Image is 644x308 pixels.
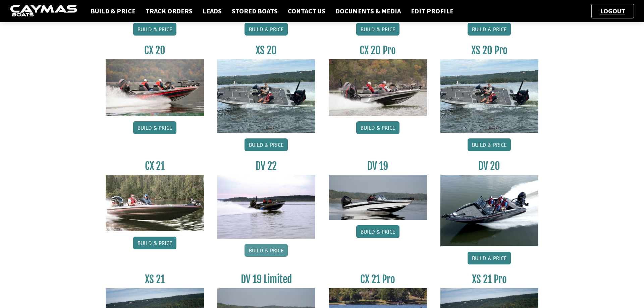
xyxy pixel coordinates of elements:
img: CX-20Pro_thumbnail.jpg [329,59,427,116]
img: XS_20_resized.jpg [440,59,539,133]
a: Build & Price [245,138,288,151]
h3: DV 22 [217,160,316,172]
a: Build & Price [356,121,399,134]
a: Build & Price [245,23,288,36]
h3: DV 19 Limited [217,273,316,286]
h3: CX 20 [106,44,204,57]
a: Contact Us [284,7,329,15]
h3: DV 20 [440,160,539,172]
img: XS_20_resized.jpg [217,59,316,133]
a: Build & Price [356,23,399,36]
a: Build & Price [133,23,176,36]
a: Build & Price [245,244,288,257]
h3: XS 21 Pro [440,273,539,286]
img: DV_20_from_website_for_caymas_connect.png [440,175,539,246]
a: Documents & Media [332,7,404,15]
a: Edit Profile [408,7,457,15]
a: Build & Price [87,7,139,15]
h3: CX 21 [106,160,204,172]
img: CX21_thumb.jpg [106,175,204,231]
a: Build & Price [133,237,176,249]
h3: XS 20 Pro [440,44,539,57]
img: dv-19-ban_from_website_for_caymas_connect.png [329,175,427,220]
h3: XS 21 [106,273,204,286]
a: Build & Price [468,138,511,151]
a: Build & Price [468,23,511,36]
a: Track Orders [142,7,196,15]
a: Stored Boats [228,7,281,15]
img: caymas-dealer-connect-2ed40d3bc7270c1d8d7ffb4b79bf05adc795679939227970def78ec6f6c03838.gif [10,5,77,17]
a: Logout [597,7,629,15]
a: Build & Price [133,121,176,134]
img: CX-20_thumbnail.jpg [106,59,204,116]
h3: XS 20 [217,44,316,57]
h3: CX 21 Pro [329,273,427,286]
img: DV22_original_motor_cropped_for_caymas_connect.jpg [217,175,316,239]
a: Leads [199,7,225,15]
a: Build & Price [468,252,511,264]
h3: DV 19 [329,160,427,172]
a: Build & Price [356,225,399,238]
h3: CX 20 Pro [329,44,427,57]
